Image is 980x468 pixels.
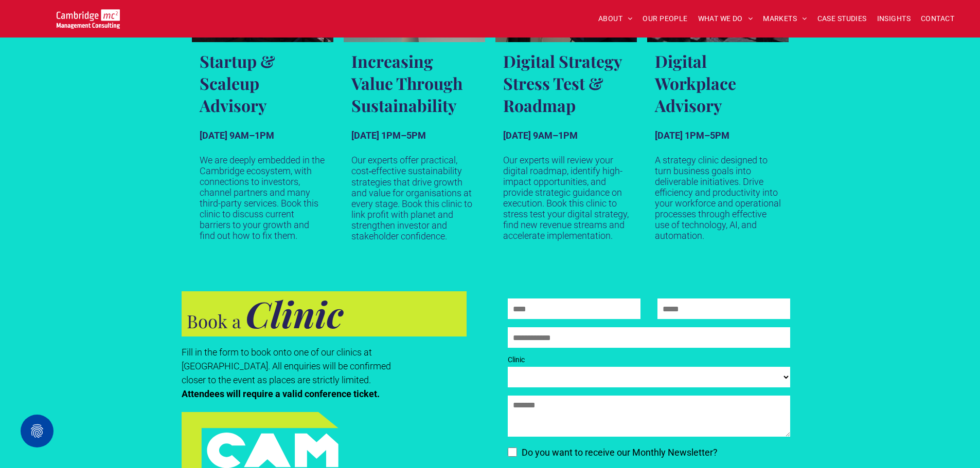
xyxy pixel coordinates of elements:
[655,155,781,241] p: A strategy clinic designed to turn business goals into deliverable initiatives. Drive efficiency ...
[812,11,872,27] a: CASE STUDIES
[182,388,380,399] strong: Attendees will require a valid conference ticket.
[593,11,638,27] a: ABOUT
[245,289,343,338] strong: Clinic
[693,11,758,27] a: WHAT WE DO
[503,50,629,116] h3: Digital Strategy Stress Test & Roadmap
[182,347,391,385] span: Fill in the form to book onto one of our clinics at [GEOGRAPHIC_DATA]. All enquiries will be conf...
[758,11,812,27] a: MARKETS
[187,309,241,333] span: Book a
[522,447,718,458] span: Do you want to receive our Monthly Newsletter?
[351,155,477,241] p: Our experts offer practical, cost‑effective sustainability strategies that drive growth and value...
[916,11,959,27] a: CONTACT
[503,155,629,241] p: Our experts will review your digital roadmap, identify high-impact opportunities, and provide str...
[57,9,120,29] img: Go to Homepage
[637,11,692,27] a: OUR PEOPLE
[200,50,326,116] h3: Startup & Scaleup Advisory
[57,11,120,22] a: Your Business Transformed | Cambridge Management Consulting
[655,50,781,116] h3: Digital Workplace Advisory
[351,50,477,116] h3: Increasing Value Through Sustainability
[200,155,326,241] p: We are deeply embedded in the Cambridge ecosystem, with connections to investors, channel partner...
[508,354,790,365] label: Clinic
[508,447,517,457] input: Do you want to receive our Monthly Newsletter? sustainability
[200,130,274,141] strong: [DATE] 9AM–1PM
[872,11,916,27] a: INSIGHTS
[351,130,426,141] strong: [DATE] 1PM–5PM
[655,130,729,141] strong: [DATE] 1PM–5PM
[503,130,578,141] strong: [DATE] 9AM–1PM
